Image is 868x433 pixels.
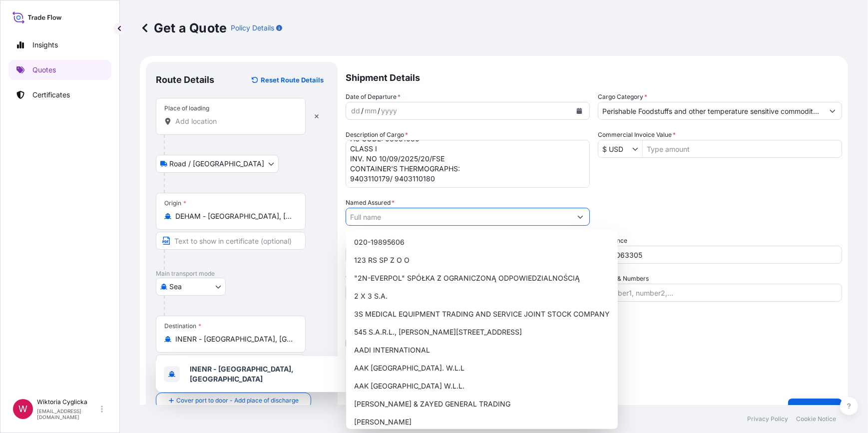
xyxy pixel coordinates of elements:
span: Sea [169,282,182,292]
p: Main transport mode [156,270,328,278]
span: AAK [GEOGRAPHIC_DATA] W.L.L. [354,381,464,391]
input: Type amount [643,140,842,158]
input: Text to appear on certificate [156,232,306,250]
div: day, [350,105,361,117]
div: year, [380,105,398,117]
p: Shipment Details [346,62,842,92]
p: Reset Route Details [261,75,324,85]
div: / [378,105,380,117]
input: Full name [346,208,571,226]
span: 2 X 3 S.A. [354,291,388,301]
button: Show suggestions [571,208,589,226]
p: Policy Details [231,23,274,33]
label: Cargo Category [598,92,647,102]
p: [EMAIL_ADDRESS][DOMAIN_NAME] [37,408,99,420]
span: W [18,404,27,414]
span: AADI INTERNATIONAL [354,345,430,355]
span: AAK [GEOGRAPHIC_DATA]. W.L.L [354,363,464,373]
input: Destination [175,334,293,344]
span: Date of Departure [346,92,401,102]
button: Select transport [156,278,226,296]
button: Show suggestions [824,102,842,120]
div: / [361,105,364,117]
input: Commercial Invoice Value [598,140,632,158]
label: Commercial Invoice Value [598,130,676,140]
div: Place of loading [164,104,209,112]
span: [PERSON_NAME] [354,417,412,427]
input: Origin [175,211,293,221]
div: Origin [164,199,186,207]
button: Calendar [571,103,587,119]
b: INENR - [GEOGRAPHIC_DATA], [GEOGRAPHIC_DATA] [190,365,294,383]
div: Show suggestions [156,356,354,392]
p: Insights [32,40,58,50]
p: Cookie Notice [796,415,836,423]
button: Show suggestions [632,144,642,154]
p: Wiktoria Cyglicka [37,398,99,406]
span: "2N-EVERPOL" SPÓŁKA Z OGRANICZONĄ ODPOWIEDZIALNOŚCIĄ [354,273,580,283]
input: Your internal reference [598,246,842,264]
label: Description of Cargo [346,130,408,140]
div: month, [364,105,378,117]
input: Number1, number2,... [598,284,842,302]
span: 123 RS SP Z O O [354,255,410,265]
span: Road / [GEOGRAPHIC_DATA] [169,159,264,169]
label: Marks & Numbers [598,274,649,284]
p: Certificates [32,90,70,100]
span: 020-19895606 [354,237,405,247]
input: Place of loading [175,116,293,126]
p: Quotes [32,65,56,75]
span: 3S MEDICAL EQUIPMENT TRADING AND SERVICE JOINT STOCK COMPANY [354,309,610,319]
p: Privacy Policy [747,415,788,423]
span: 545 S.A.R.L., [PERSON_NAME][STREET_ADDRESS] [354,327,522,337]
span: [PERSON_NAME] & ZAYED GENERAL TRADING [354,399,510,409]
p: Get a Quote [140,20,227,36]
p: Get a Quote [796,404,834,414]
input: Select a commodity type [598,102,824,120]
button: Select transport [156,155,279,173]
label: Named Assured [346,198,395,208]
input: Text to appear on certificate [156,355,306,373]
span: Cover port to door - Add place of discharge [176,396,299,406]
p: Route Details [156,74,214,86]
div: Destination [164,322,201,330]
